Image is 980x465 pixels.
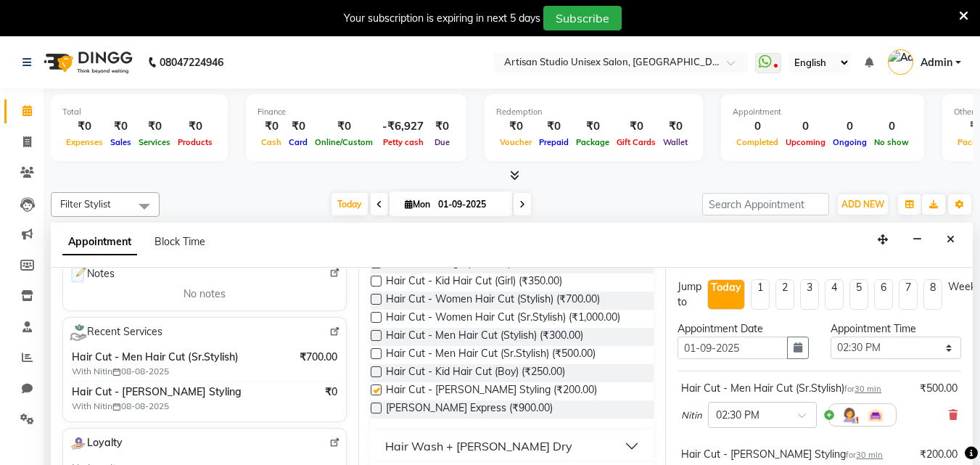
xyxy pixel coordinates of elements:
span: Filter Stylist [60,198,111,210]
div: Appointment Time [831,321,961,337]
span: Appointment [62,229,137,255]
li: 3 [800,279,819,310]
div: ₹500.00 [920,381,958,396]
span: Services [135,137,174,147]
span: Hair Cut - Women Hair Cut (Sr.Stylish) (₹1,000.00) [386,310,620,328]
span: With Nitin 08-08-2025 [72,365,253,378]
span: ₹0 [325,384,337,400]
span: Products [174,137,216,147]
b: 08047224946 [160,42,223,83]
span: Loyalty [69,435,123,453]
div: ₹0 [496,118,535,135]
span: ADD NEW [841,199,884,210]
span: Notes [69,265,115,284]
div: ₹0 [659,118,691,135]
img: Interior.png [867,406,884,424]
span: Hair Cut - Men Hair Cut (Sr.Stylish) [72,350,271,365]
div: ₹0 [311,118,376,135]
div: Today [711,280,741,295]
div: 0 [829,118,870,135]
div: Redemption [496,106,691,118]
div: 0 [733,118,782,135]
div: Jump to [678,279,701,310]
span: Prepaid [535,137,572,147]
span: Upcoming [782,137,829,147]
div: ₹0 [62,118,107,135]
button: Close [940,229,961,251]
span: Block Time [155,235,205,248]
div: -₹6,927 [376,118,429,135]
span: 30 min [856,450,883,460]
div: 0 [870,118,913,135]
div: ₹0 [572,118,613,135]
span: Hair Cut - Men Hair Cut (Sr.Stylish) (₹500.00) [386,346,596,364]
div: ₹0 [135,118,174,135]
button: ADD NEW [838,194,888,215]
span: Due [431,137,453,147]
div: ₹0 [174,118,216,135]
li: 4 [825,279,844,310]
span: Voucher [496,137,535,147]
li: 5 [849,279,868,310]
input: Search Appointment [702,193,829,215]
button: Subscribe [543,6,622,30]
img: Admin [888,49,913,75]
span: Ongoing [829,137,870,147]
span: 30 min [855,384,881,394]
div: ₹0 [613,118,659,135]
button: Hair Wash + [PERSON_NAME] Dry [376,433,648,459]
img: Hairdresser.png [841,406,858,424]
div: Your subscription is expiring in next 5 days [344,11,540,26]
div: ₹200.00 [920,447,958,462]
span: Card [285,137,311,147]
span: Today [332,193,368,215]
span: Expenses [62,137,107,147]
input: yyyy-mm-dd [678,337,787,359]
span: ₹700.00 [300,350,337,365]
span: Online/Custom [311,137,376,147]
li: 8 [923,279,942,310]
span: Hair Cut - Men Hair Cut (Stylish) (₹300.00) [386,328,583,346]
span: Petty cash [379,137,427,147]
div: ₹0 [285,118,311,135]
span: Wallet [659,137,691,147]
div: ₹0 [535,118,572,135]
small: for [844,384,881,394]
li: 6 [874,279,893,310]
span: Hair Cut - Kid Hair Cut (Boy) (₹250.00) [386,364,565,382]
span: Recent Services [69,324,162,341]
span: Completed [733,137,782,147]
div: Appointment [733,106,913,118]
div: Hair Cut - Men Hair Cut (Sr.Stylish) [681,381,881,396]
span: Nitin [681,408,702,423]
span: Sales [107,137,135,147]
span: Package [572,137,613,147]
span: Hair Cut - Women Hair Cut (Stylish) (₹700.00) [386,292,600,310]
div: Appointment Date [678,321,808,337]
span: No notes [184,287,226,302]
small: for [846,450,883,460]
span: With Nitin 08-08-2025 [72,400,253,413]
div: Total [62,106,216,118]
li: 2 [775,279,794,310]
div: Hair Wash + [PERSON_NAME] Dry [385,437,572,455]
div: Finance [258,106,455,118]
img: logo [37,42,136,83]
span: Cash [258,137,285,147]
span: Mon [401,199,434,210]
span: Hair Cut - [PERSON_NAME] Styling [72,384,271,400]
span: [PERSON_NAME] Express (₹900.00) [386,400,553,419]
span: Admin [921,55,952,70]
span: No show [870,137,913,147]
div: ₹0 [258,118,285,135]
div: ₹0 [107,118,135,135]
div: ₹0 [429,118,455,135]
div: Hair Cut - [PERSON_NAME] Styling [681,447,883,462]
li: 1 [751,279,770,310]
li: 7 [899,279,918,310]
span: Hair Cut - Kid Hair Cut (Girl) (₹350.00) [386,273,562,292]
span: Hair Cut - [PERSON_NAME] Styling (₹200.00) [386,382,597,400]
div: 0 [782,118,829,135]
span: Gift Cards [613,137,659,147]
input: 2025-09-01 [434,194,506,215]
